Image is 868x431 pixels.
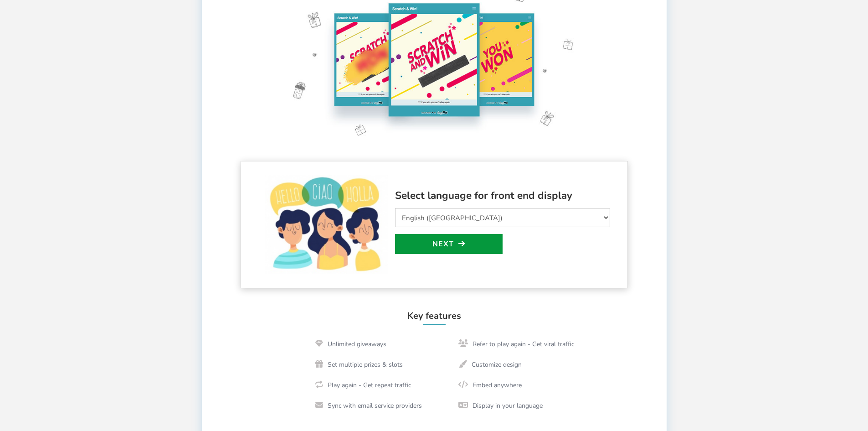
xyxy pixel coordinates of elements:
h3: Select language for front end display [395,190,610,202]
li: Unlimited giveaways [308,334,393,354]
li: Embed anywhere [452,375,529,395]
li: Sync with email service providers [308,395,429,416]
h4: Key features [202,311,667,325]
a: Next [395,234,503,254]
li: Play again - Get repeat traffic [308,375,418,395]
li: Customize design [452,354,529,375]
li: Set multiple prizes & slots [308,354,410,375]
li: Refer to play again - Get viral traffic [452,334,581,354]
img: language [265,175,388,274]
li: Display in your language [452,395,550,416]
